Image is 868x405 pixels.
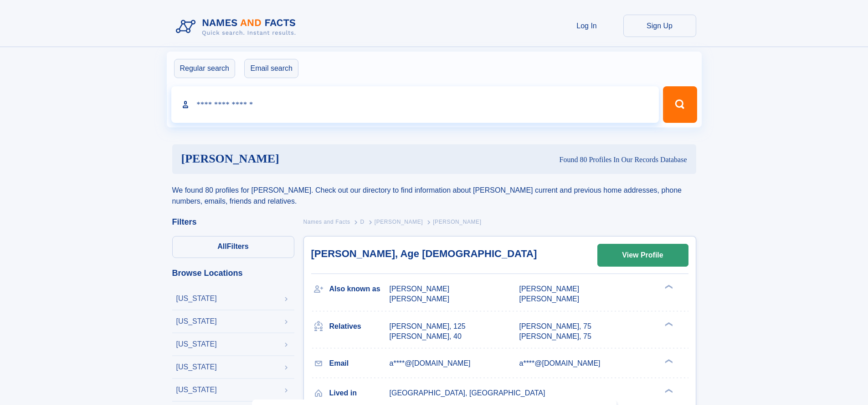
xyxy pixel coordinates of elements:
[390,295,450,303] span: [PERSON_NAME]
[172,269,294,277] div: Browse Locations
[176,363,217,371] div: [US_STATE]
[663,358,673,364] div: ❯
[176,341,217,348] div: [US_STATE]
[329,356,390,371] h3: Email
[172,236,294,258] label: Filters
[622,245,663,266] div: View Profile
[172,174,696,207] div: We found 80 profiles for [PERSON_NAME]. Check out our directory to find information about [PERSON...
[329,281,390,297] h3: Also known as
[390,285,450,293] span: [PERSON_NAME]
[519,331,591,342] a: [PERSON_NAME], 75
[519,295,580,303] span: [PERSON_NAME]
[663,284,673,290] div: ❯
[360,216,364,227] a: D
[176,386,217,394] div: [US_STATE]
[519,285,580,293] span: [PERSON_NAME]
[329,319,390,334] h3: Relatives
[172,218,294,226] div: Filters
[303,216,350,227] a: Names and Facts
[174,59,236,78] label: Regular search
[244,59,298,78] label: Email search
[663,86,697,123] button: Search Button
[176,318,217,325] div: [US_STATE]
[329,385,390,401] h3: Lived in
[217,242,226,250] span: All
[360,219,364,225] span: D
[390,321,466,331] a: [PERSON_NAME], 125
[550,15,623,37] a: Log In
[375,216,423,227] a: [PERSON_NAME]
[375,219,423,225] span: [PERSON_NAME]
[419,155,687,165] div: Found 80 Profiles In Our Records Database
[181,153,420,165] h1: [PERSON_NAME]
[663,321,673,327] div: ❯
[390,331,462,342] a: [PERSON_NAME], 40
[390,389,545,397] span: [GEOGRAPHIC_DATA], [GEOGRAPHIC_DATA]
[171,86,659,123] input: search input
[623,15,696,37] a: Sign Up
[176,295,217,302] div: [US_STATE]
[311,248,537,259] a: [PERSON_NAME], Age [DEMOGRAPHIC_DATA]
[172,15,303,39] img: Logo Names and Facts
[433,219,482,225] span: [PERSON_NAME]
[663,388,673,394] div: ❯
[519,321,591,331] a: [PERSON_NAME], 75
[598,244,688,266] a: View Profile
